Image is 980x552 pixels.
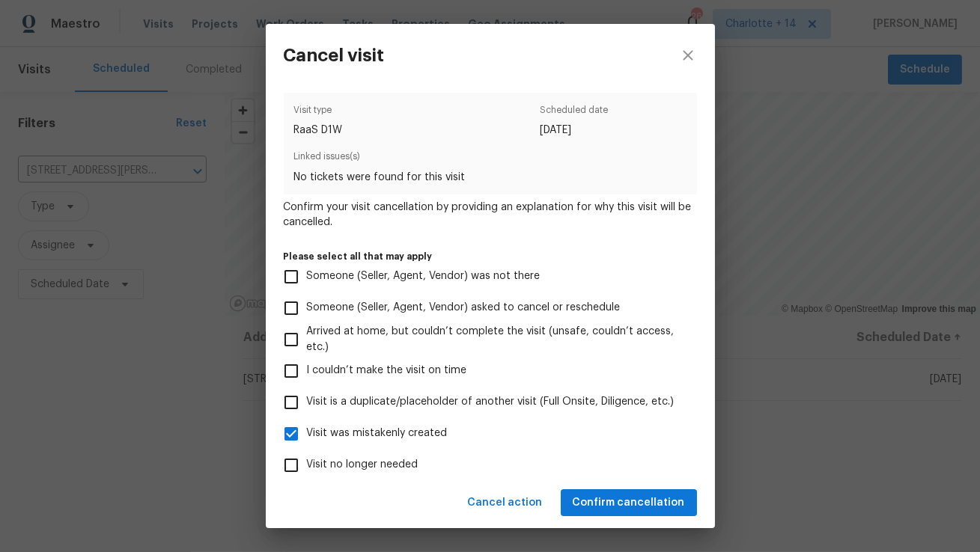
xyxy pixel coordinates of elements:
span: Visit type [293,102,342,123]
span: Visit was mistakenly created [307,426,448,441]
span: Confirm your visit cancellation by providing an explanation for why this visit will be cancelled. [284,200,697,230]
label: Please select all that may apply [284,252,697,261]
span: Someone (Seller, Agent, Vendor) was not there [307,269,541,284]
span: Visit no longer needed [307,457,419,473]
h3: Cancel visit [284,45,385,66]
button: Confirm cancellation [561,489,697,517]
span: RaaS D1W [293,123,342,138]
span: I couldn’t make the visit on time [307,363,467,378]
span: Cancel action [468,494,543,512]
span: Linked issues(s) [293,149,687,169]
span: Confirm cancellation [573,494,685,512]
span: Visit is a duplicate/placeholder of another visit (Full Onsite, Diligence, etc.) [307,394,675,410]
span: No tickets were found for this visit [293,170,687,185]
button: close [661,24,715,87]
span: [DATE] [540,123,608,138]
button: Cancel action [462,489,549,517]
span: Arrived at home, but couldn’t complete the visit (unsafe, couldn’t access, etc.) [307,324,685,355]
span: Someone (Seller, Agent, Vendor) asked to cancel or reschedule [307,300,621,316]
span: Scheduled date [540,102,608,123]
